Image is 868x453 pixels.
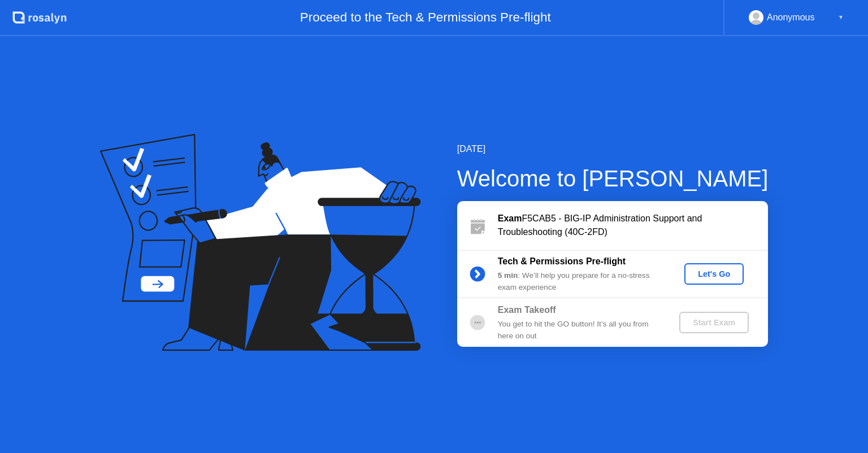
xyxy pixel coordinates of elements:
b: Tech & Permissions Pre-flight [498,256,626,266]
div: Let's Go [689,269,739,278]
div: [DATE] [457,142,769,156]
button: Start Exam [679,312,749,333]
div: : We’ll help you prepare for a no-stress exam experience [498,270,661,293]
div: Welcome to [PERSON_NAME] [457,162,769,195]
div: You get to hit the GO button! It’s all you from here on out [498,319,661,342]
div: F5CAB5 - BIG-IP Administration Support and Troubleshooting (40C-2FD) [498,212,768,239]
div: Anonymous [767,10,815,25]
button: Let's Go [684,263,744,285]
div: ▼ [838,10,844,25]
div: Start Exam [684,318,744,327]
b: Exam [498,214,522,223]
b: Exam Takeoff [498,305,556,315]
b: 5 min [498,271,518,280]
